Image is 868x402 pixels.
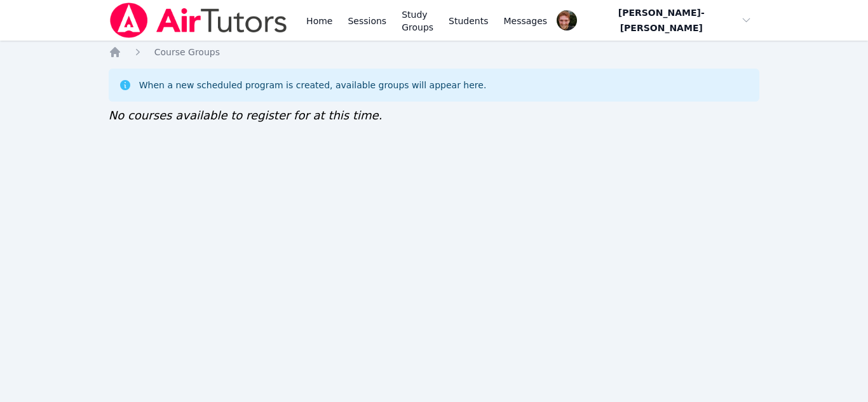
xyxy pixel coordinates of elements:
a: Course Groups [154,46,220,58]
nav: Breadcrumb [109,46,760,58]
span: Course Groups [154,47,220,57]
div: When a new scheduled program is created, available groups will appear here. [139,79,487,91]
span: No courses available to register for at this time. [109,109,383,122]
span: Messages [504,15,548,27]
img: Air Tutors [109,3,288,38]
